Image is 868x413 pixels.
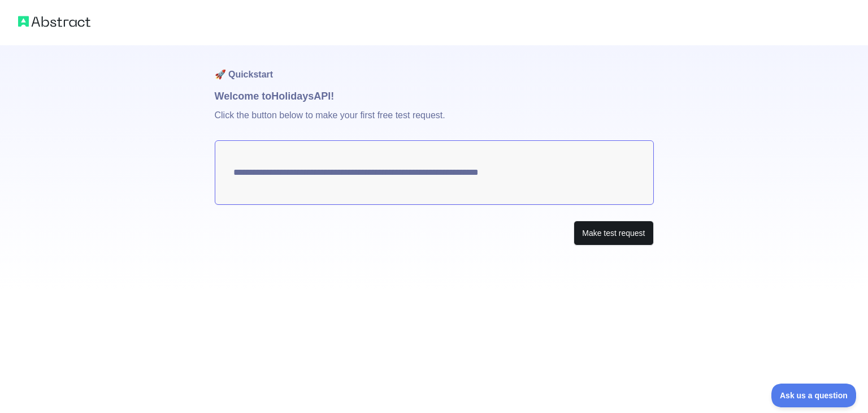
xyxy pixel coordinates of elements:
[215,45,654,88] h1: 🚀 Quickstart
[771,384,857,407] iframe: Toggle Customer Support
[574,221,653,246] button: Make test request
[18,14,90,29] img: Abstract logo
[215,104,654,140] p: Click the button below to make your first free test request.
[215,88,654,104] h1: Welcome to Holidays API!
